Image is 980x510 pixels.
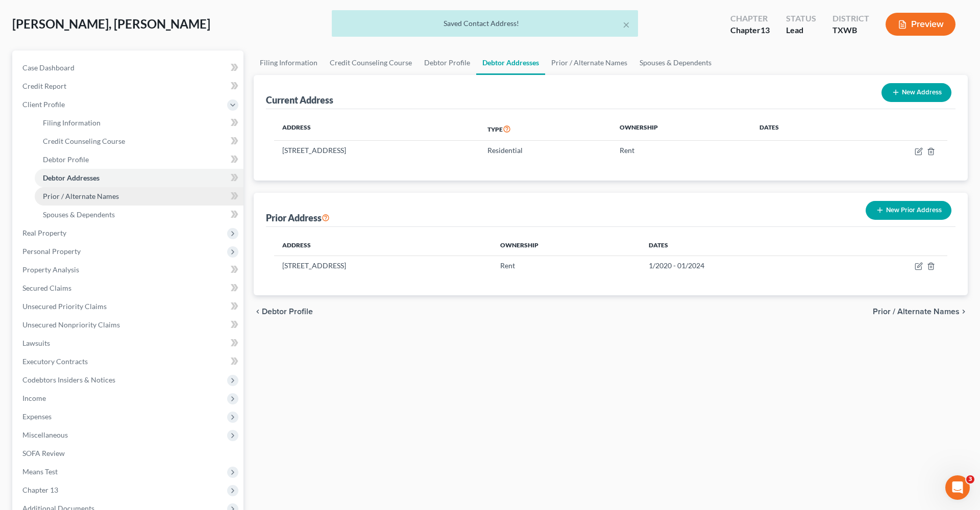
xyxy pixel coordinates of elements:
[43,137,125,145] span: Credit Counseling Course
[274,117,479,141] th: Address
[22,302,107,311] span: Unsecured Priority Claims
[611,117,751,141] th: Ownership
[866,201,951,220] button: New Prior Address
[14,77,243,95] a: Credit Report
[22,265,79,274] span: Property Analysis
[274,256,492,275] td: [STREET_ADDRESS]
[418,50,476,75] a: Debtor Profile
[14,334,243,352] a: Lawsuits
[266,94,333,106] div: Current Address
[960,308,968,316] i: chevron_right
[492,235,641,256] th: Ownership
[22,486,58,494] span: Chapter 13
[35,150,243,169] a: Debtor Profile
[35,187,243,206] a: Prior / Alternate Names
[22,375,115,384] span: Codebtors Insiders & Notices
[22,247,81,256] span: Personal Property
[22,63,75,72] span: Case Dashboard
[945,475,970,500] iframe: Intercom live chat
[492,256,641,275] td: Rent
[262,308,313,316] span: Debtor Profile
[751,117,843,141] th: Dates
[22,357,88,366] span: Executory Contracts
[623,18,630,31] button: ×
[966,475,974,483] span: 3
[35,132,243,150] a: Credit Counseling Course
[274,235,492,256] th: Address
[22,82,66,90] span: Credit Report
[266,212,330,224] div: Prior Address
[22,449,65,457] span: SOFA Review
[43,210,115,219] span: Spouses & Dependents
[873,308,968,316] button: Prior / Alternate Names chevron_right
[873,308,960,316] span: Prior / Alternate Names
[254,50,324,75] a: Filing Information
[881,83,951,102] button: New Address
[22,394,46,402] span: Income
[22,339,50,347] span: Lawsuits
[641,256,836,275] td: 1/2020 - 01/2024
[14,297,243,316] a: Unsecured Priority Claims
[545,50,633,75] a: Prior / Alternate Names
[476,50,545,75] a: Debtor Addresses
[35,206,243,224] a: Spouses & Dependents
[633,50,718,75] a: Spouses & Dependents
[22,284,71,292] span: Secured Claims
[22,430,68,439] span: Miscellaneous
[43,118,101,127] span: Filing Information
[43,192,119,200] span: Prior / Alternate Names
[340,18,630,29] div: Saved Contact Address!
[43,155,89,164] span: Debtor Profile
[641,235,836,256] th: Dates
[43,173,100,182] span: Debtor Addresses
[14,261,243,279] a: Property Analysis
[22,228,66,237] span: Real Property
[22,100,65,109] span: Client Profile
[14,316,243,334] a: Unsecured Nonpriority Claims
[35,169,243,187] a: Debtor Addresses
[254,308,313,316] button: chevron_left Debtor Profile
[22,467,58,476] span: Means Test
[22,412,52,421] span: Expenses
[14,279,243,297] a: Secured Claims
[35,114,243,132] a: Filing Information
[14,352,243,371] a: Executory Contracts
[14,59,243,77] a: Case Dashboard
[479,117,611,141] th: Type
[324,50,418,75] a: Credit Counseling Course
[254,308,262,316] i: chevron_left
[479,141,611,160] td: Residential
[611,141,751,160] td: Rent
[22,320,120,329] span: Unsecured Nonpriority Claims
[274,141,479,160] td: [STREET_ADDRESS]
[14,444,243,463] a: SOFA Review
